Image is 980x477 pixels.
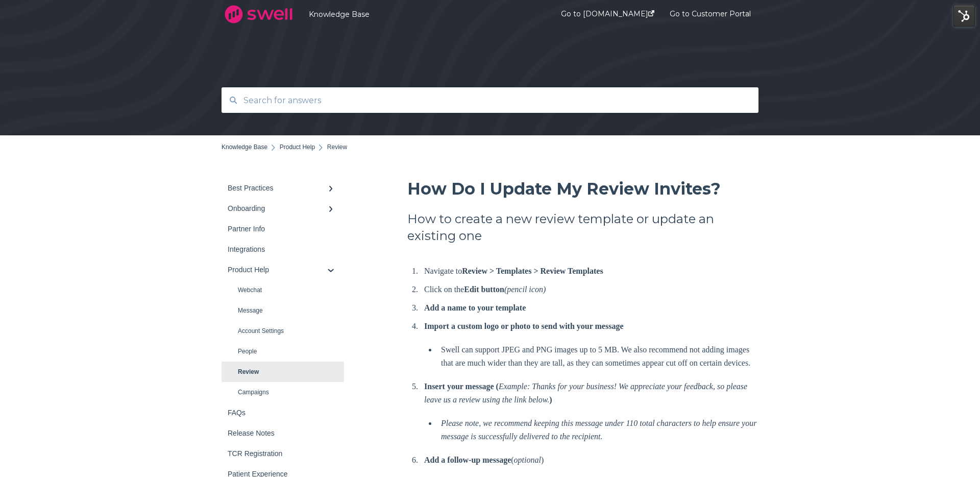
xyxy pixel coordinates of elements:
a: Knowledge Base [222,144,267,151]
a: Product Help [222,259,344,280]
img: HubSpot Tools Menu Toggle [953,5,975,27]
a: Message [222,300,344,321]
p: ( ) [424,454,758,467]
div: Best Practices [228,184,328,192]
a: Knowledge Base [309,10,530,19]
div: Onboarding [228,204,328,212]
a: Best Practices [222,178,344,198]
p: Click on the [424,283,758,296]
em: Example: Thanks for your business! We appreciate your feedback, so please leave us a review using... [424,382,747,404]
strong: Edit button [464,285,504,294]
div: Integrations [228,245,328,253]
span: How Do I Update My Review Invites? [407,179,721,199]
div: FAQs [228,409,328,417]
a: People [222,341,344,362]
a: TCR Registration [222,443,344,464]
img: company logo [222,2,296,27]
strong: Add a follow-up message [424,456,511,464]
strong: ) [549,395,552,404]
a: Review [222,362,344,382]
div: Release Notes [228,429,328,437]
h2: How to create a new review template or update an existing one [407,210,758,244]
p: Swell can support JPEG and PNG images up to 5 MB. We also recommend not adding images that are mu... [441,343,758,370]
a: Onboarding [222,198,344,219]
a: Partner Info [222,219,344,239]
em: (pencil icon) [504,285,546,294]
a: Release Notes [222,423,344,443]
em: Please note, we recommend keeping this message under 110 total characters to help ensure your mes... [441,419,756,441]
div: TCR Registration [228,449,328,458]
a: Webchat [222,280,344,300]
strong: Import a custom logo or photo to send with your message [424,322,624,330]
a: Integrations [222,239,344,259]
strong: Insert your message ( [424,382,499,391]
p: Navigate to [424,265,758,278]
strong: Add a name to your template [424,303,526,312]
strong: Review > Templates > Review Templates [462,267,603,275]
input: Search for answers [237,89,743,111]
em: optional [514,456,541,464]
a: Campaigns [222,382,344,402]
div: Partner Info [228,225,328,233]
a: FAQs [222,402,344,423]
div: Product Help [228,266,328,274]
a: Account Settings [222,321,344,341]
span: Review [327,144,347,151]
a: Product Help [280,144,315,151]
